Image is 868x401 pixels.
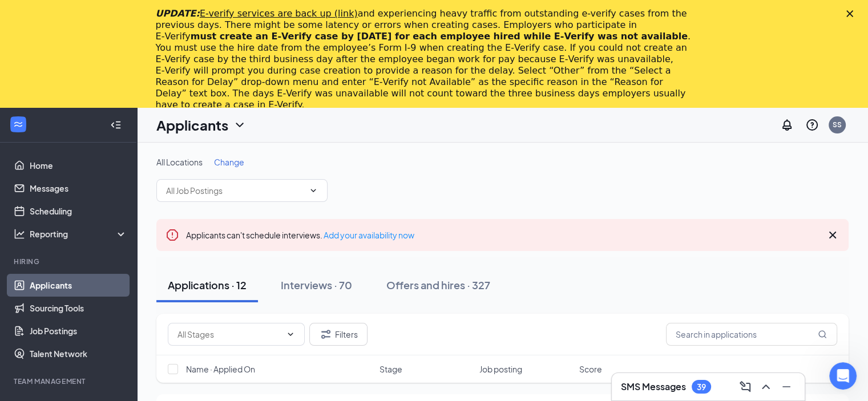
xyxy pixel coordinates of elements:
[736,378,754,396] button: ComposeMessage
[846,10,858,17] div: Close
[156,8,358,19] i: UPDATE:
[621,380,686,393] h3: SMS Messages
[833,120,842,129] div: SS
[324,230,414,240] a: Add your availability now
[110,119,122,131] svg: Collapse
[30,319,127,342] a: Job Postings
[30,228,128,240] div: Reporting
[168,278,247,292] div: Applications · 12
[666,323,837,346] input: Search in applications
[177,328,281,341] input: All Stages
[14,257,125,266] div: Hiring
[13,119,24,130] svg: WorkstreamLogo
[156,8,695,111] div: and experiencing heavy traffic from outstanding e-verify cases from the previous days. There migh...
[186,363,255,375] span: Name · Applied On
[309,323,368,346] button: Filter Filters
[829,362,857,390] iframe: Intercom live chat
[156,115,228,135] h1: Applicants
[777,378,796,396] button: Minimize
[281,278,352,292] div: Interviews · 70
[30,297,127,319] a: Sourcing Tools
[200,8,358,19] a: E-verify services are back up (link)
[780,380,793,394] svg: Minimize
[30,200,127,222] a: Scheduling
[309,186,318,195] svg: ChevronDown
[738,380,752,394] svg: ComposeMessage
[165,228,179,242] svg: Error
[30,342,127,365] a: Talent Network
[14,376,125,386] div: Team Management
[166,184,304,197] input: All Job Postings
[757,378,775,396] button: ChevronUp
[233,118,247,132] svg: ChevronDown
[780,118,794,132] svg: Notifications
[697,382,706,392] div: 39
[380,363,402,375] span: Stage
[759,380,773,394] svg: ChevronUp
[30,177,127,200] a: Messages
[156,157,203,167] span: All Locations
[30,154,127,177] a: Home
[386,278,490,292] div: Offers and hires · 327
[14,228,25,240] svg: Analysis
[826,228,839,242] svg: Cross
[319,327,333,341] svg: Filter
[191,31,688,42] b: must create an E‑Verify case by [DATE] for each employee hired while E‑Verify was not available
[30,274,127,297] a: Applicants
[579,363,602,375] span: Score
[805,118,819,132] svg: QuestionInfo
[818,330,827,339] svg: MagnifyingGlass
[214,157,244,167] span: Change
[186,230,414,240] span: Applicants can't schedule interviews.
[286,330,295,339] svg: ChevronDown
[479,363,522,375] span: Job posting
